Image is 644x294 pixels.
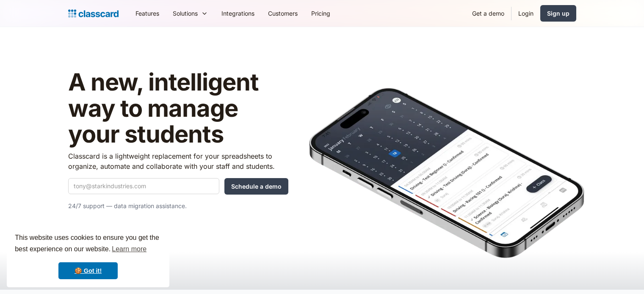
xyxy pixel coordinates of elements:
[547,9,569,18] div: Sign up
[68,151,288,171] p: Classcard is a lightweight replacement for your spreadsheets to organize, automate and collaborat...
[215,4,261,23] a: Integrations
[465,4,511,23] a: Get a demo
[15,233,161,256] span: This website uses cookies to ensure you get the best experience on our website.
[68,8,119,19] a: Logo
[540,5,576,22] a: Sign up
[68,201,288,211] p: 24/7 support — data migration assistance.
[166,4,215,23] div: Solutions
[304,4,337,23] a: Pricing
[224,178,288,195] input: Schedule a demo
[173,9,198,18] div: Solutions
[68,178,288,195] form: Quick Demo Form
[58,262,118,279] a: dismiss cookie message
[129,4,166,23] a: Features
[7,225,169,287] div: cookieconsent
[511,4,540,23] a: Login
[68,69,288,148] h1: A new, intelligent way to manage your students
[68,178,219,194] input: tony@starkindustries.com
[111,243,148,256] a: learn more about cookies
[261,4,304,23] a: Customers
